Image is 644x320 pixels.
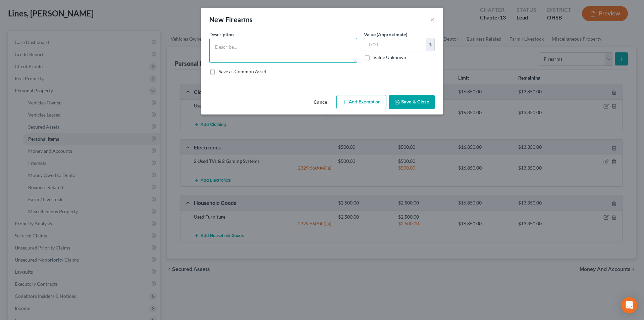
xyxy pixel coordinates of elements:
[209,32,234,37] span: Description
[389,95,435,109] button: Save & Close
[364,31,407,38] label: Value (Approximate)
[426,38,434,51] div: $
[430,15,435,24] button: ×
[621,297,637,313] div: Open Intercom Messenger
[373,54,406,61] label: Value Unknown
[308,96,334,109] button: Cancel
[209,15,253,24] div: New Firearms
[364,38,426,51] input: 0.00
[219,68,266,75] label: Save as Common Asset
[336,95,386,109] button: Add Exemption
